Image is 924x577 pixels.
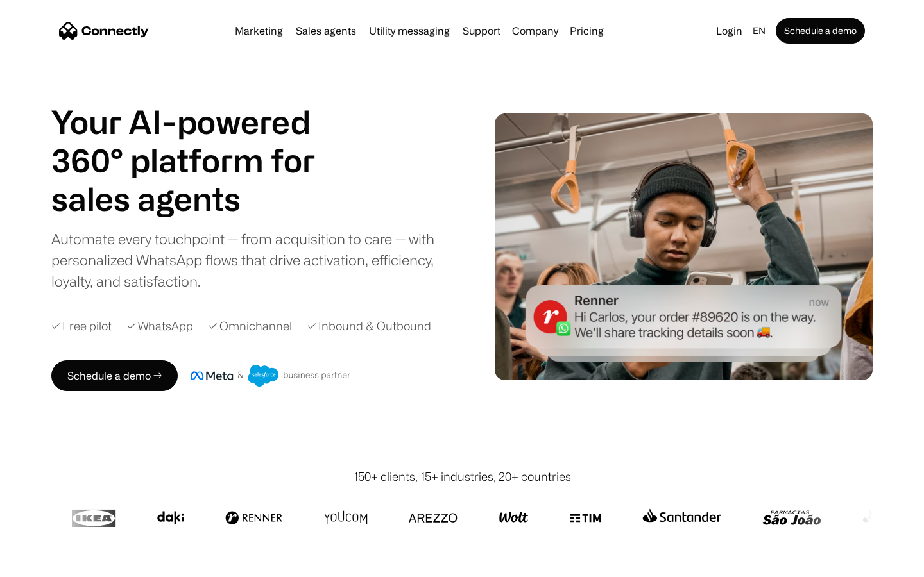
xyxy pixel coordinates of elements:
[753,22,766,40] div: en
[230,26,288,36] a: Marketing
[776,18,865,44] a: Schedule a demo
[512,22,558,40] div: Company
[26,555,77,573] ul: Language list
[307,317,431,335] div: ✓ Inbound & Outbound
[51,317,112,335] div: ✓ Free pilot
[51,360,178,391] a: Schedule a demo →
[127,317,193,335] div: ✓ WhatsApp
[51,180,346,218] h1: sales agents
[51,228,456,292] div: Automate every touchpoint — from acquisition to care — with personalized WhatsApp flows that driv...
[354,468,571,485] div: 150+ clients, 15+ industries, 20+ countries
[51,103,346,180] h1: Your AI-powered 360° platform for
[364,26,455,36] a: Utility messaging
[458,26,506,36] a: Support
[565,26,609,36] a: Pricing
[291,26,361,36] a: Sales agents
[191,365,351,387] img: Meta and Salesforce business partner badge.
[13,553,77,573] aside: Language selected: English
[209,317,292,335] div: ✓ Omnichannel
[711,22,748,40] a: Login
